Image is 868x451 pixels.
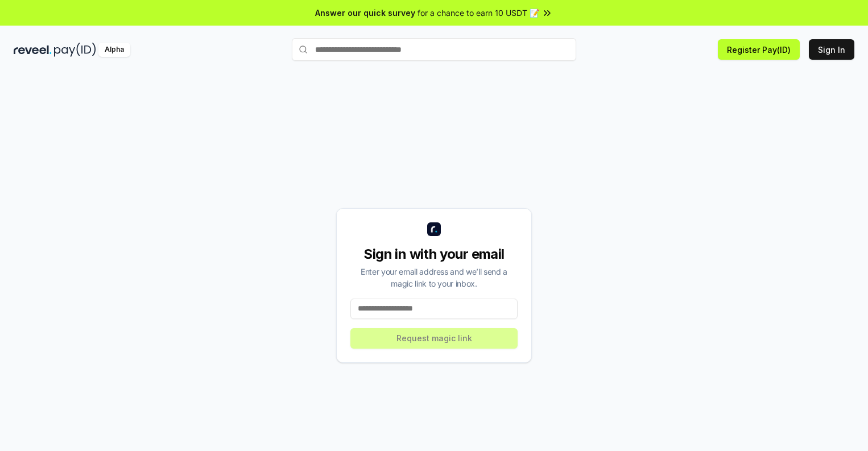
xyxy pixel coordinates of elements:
div: Enter your email address and we’ll send a magic link to your inbox. [350,266,518,289]
span: for a chance to earn 10 USDT 📝 [418,7,539,19]
span: Answer our quick survey [315,7,415,19]
img: pay_id [54,43,96,57]
button: Register Pay(ID) [718,39,800,60]
button: Sign In [809,39,854,60]
img: logo_small [427,222,441,236]
div: Sign in with your email [350,245,518,263]
img: reveel_dark [14,43,52,57]
div: Alpha [98,43,130,57]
